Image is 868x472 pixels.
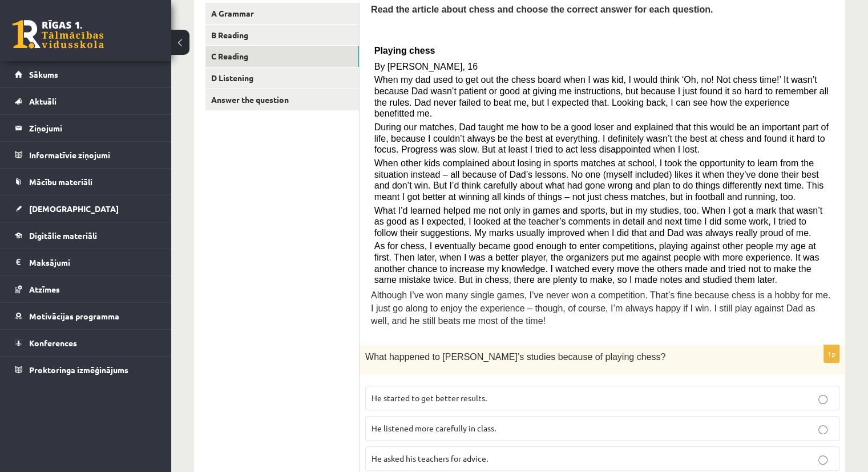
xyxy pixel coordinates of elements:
[15,88,157,114] a: Aktuāli
[205,3,359,24] a: A Grammar
[13,20,104,49] a: Rīgas 1. Tālmācības vidusskola
[29,311,119,321] span: Motivācijas programma
[374,122,829,154] span: During our matches, Dad taught me how to be a good loser and explained that this would be an impo...
[15,330,157,356] a: Konferences
[205,89,359,110] a: Answer the question
[818,395,827,404] input: He started to get better results.
[371,290,830,326] span: Although I’ve won many single games, I’ve never won a competition. That’s fine because chess is a...
[372,393,487,403] span: He started to get better results.
[29,177,92,187] span: Mācību materiāli
[823,345,839,363] p: 1p
[365,352,665,362] span: What happened to [PERSON_NAME]’s studies because of playing chess?
[818,455,827,465] input: He asked his teachers for advice.
[374,158,823,202] span: When other kids complained about losing in sports matches at school, I took the opportunity to le...
[15,169,157,195] a: Mācību materiāli
[29,69,58,79] span: Sākums
[29,365,128,375] span: Proktoringa izmēģinājums
[818,425,827,434] input: He listened more carefully in class.
[15,303,157,329] a: Motivācijas programma
[374,75,829,118] span: When my dad used to get out the chess board when I was kid, I would think ‘Oh, no! Not chess time...
[205,46,359,67] a: C Reading
[205,67,359,89] a: D Listening
[29,284,60,294] span: Atzīmes
[372,423,496,433] span: He listened more carefully in class.
[374,206,822,238] span: What I’d learned helped me not only in games and sports, but in my studies, too. When I got a mar...
[15,142,157,168] a: Informatīvie ziņojumi
[15,195,157,222] a: [DEMOGRAPHIC_DATA]
[15,222,157,249] a: Digitālie materiāli
[15,249,157,275] a: Maksājumi
[29,338,77,348] span: Konferences
[372,453,488,463] span: He asked his teachers for advice.
[29,115,157,141] legend: Ziņojumi
[374,241,819,285] span: As for chess, I eventually became good enough to enter competitions, playing against other people...
[29,203,119,214] span: [DEMOGRAPHIC_DATA]
[374,62,478,71] span: By [PERSON_NAME], 16
[29,142,157,168] legend: Informatīvie ziņojumi
[15,61,157,87] a: Sākums
[371,5,713,14] span: Read the article about chess and choose the correct answer for each question.
[29,230,97,241] span: Digitālie materiāli
[29,96,56,106] span: Aktuāli
[29,249,157,275] legend: Maksājumi
[205,25,359,46] a: B Reading
[15,276,157,302] a: Atzīmes
[374,46,435,55] span: Playing chess
[15,357,157,383] a: Proktoringa izmēģinājums
[15,115,157,141] a: Ziņojumi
